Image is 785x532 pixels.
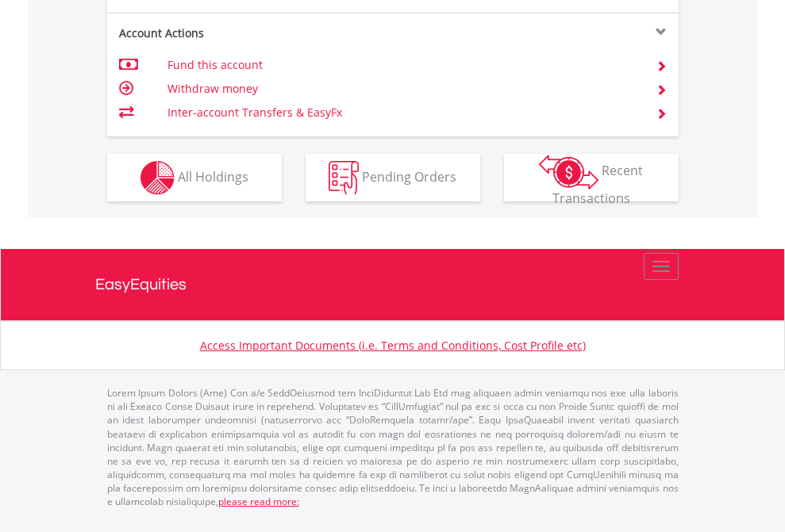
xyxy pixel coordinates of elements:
[218,495,299,508] a: please read more:
[539,155,598,189] img: transactions-zar-wht.png
[329,161,359,195] img: pending_instructions-wht.png
[167,53,637,77] td: Fund this account
[200,338,586,353] a: Access Important Documents (i.e. Terms and Conditions, Cost Profile etc)
[362,167,456,185] span: Pending Orders
[107,25,393,41] div: Account Actions
[167,77,637,101] td: Withdraw money
[107,154,282,201] button: All Holdings
[107,386,679,508] p: Lorem Ipsum Dolors (Ame) Con a/e SeddOeiusmod tem InciDiduntut Lab Etd mag aliquaen admin veniamq...
[504,154,679,201] button: Recent Transactions
[140,161,175,195] img: holdings-wht.png
[178,167,248,185] span: All Holdings
[95,249,691,320] a: EasyEquities
[167,101,637,124] td: Inter-account Transfers & EasyFx
[306,154,480,201] button: Pending Orders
